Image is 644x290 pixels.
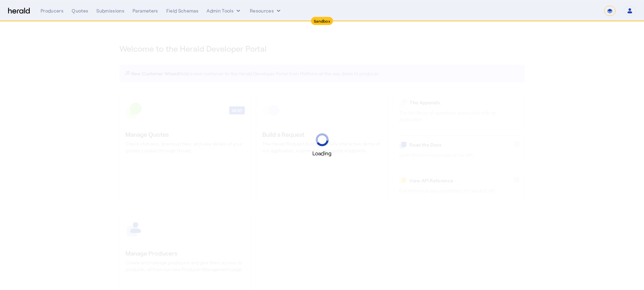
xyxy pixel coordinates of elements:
div: Submissions [96,7,124,14]
button: internal dropdown menu [207,7,242,14]
img: Herald Logo [8,8,30,14]
div: Sandbox [311,17,333,25]
button: Resources dropdown menu [250,7,282,14]
div: Field Schemas [166,7,199,14]
div: Quotes [72,7,88,14]
div: Parameters [133,7,158,14]
div: Producers [41,7,64,14]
